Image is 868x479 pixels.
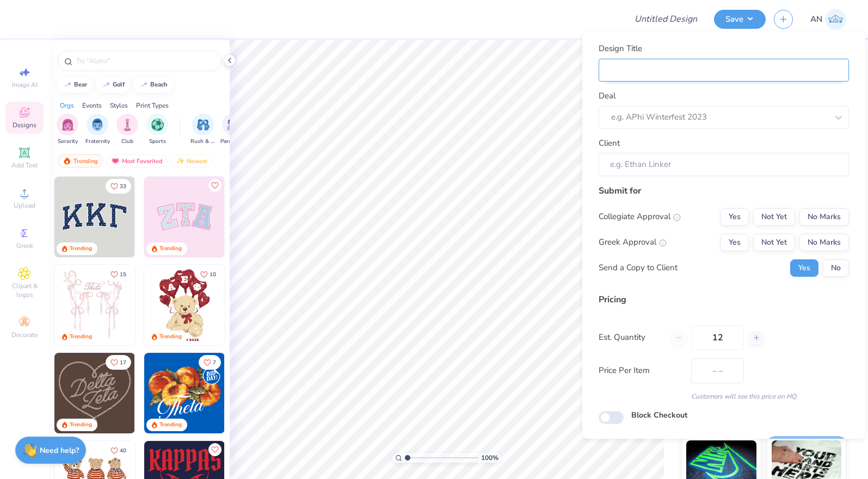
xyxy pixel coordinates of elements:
[120,184,126,189] span: 33
[120,360,126,365] span: 17
[721,208,749,226] button: Yes
[54,265,135,345] img: 83dda5b0-2158-48ca-832c-f6b4ef4c4536
[106,443,131,458] button: Like
[120,272,126,277] span: 15
[144,353,225,433] img: 8659caeb-cee5-4a4c-bd29-52ea2f761d42
[753,234,795,251] button: Not Yet
[106,267,131,282] button: Like
[12,80,38,89] span: Image AI
[599,236,667,248] div: Greek Approval
[599,184,849,197] div: Submit for
[54,353,135,433] img: 12710c6a-dcc0-49ce-8688-7fe8d5f96fe2
[224,353,305,433] img: f22b6edb-555b-47a9-89ed-0dd391bfae4f
[599,391,849,401] div: Customers will see this price on HQ.
[197,119,210,131] img: Rush & Bid Image
[70,421,92,429] div: Trending
[227,119,239,131] img: Parent's Weekend Image
[106,355,131,370] button: Like
[199,355,221,370] button: Like
[85,114,110,146] div: filter for Fraternity
[63,157,71,165] img: trending.gif
[106,154,168,167] div: Most Favorited
[102,82,110,88] img: trend_line.gif
[85,114,110,146] button: filter button
[11,331,38,339] span: Decorate
[96,77,130,93] button: golf
[213,360,216,365] span: 7
[481,453,498,463] span: 100 %
[599,364,683,377] label: Price Per Item
[70,333,92,341] div: Trending
[599,42,642,55] label: Design Title
[171,154,212,167] div: Newest
[5,282,44,299] span: Clipart & logos
[721,234,749,251] button: Yes
[208,443,221,456] button: Like
[116,114,138,146] button: filter button
[85,138,110,146] span: Fraternity
[810,9,846,30] a: AN
[57,114,78,146] button: filter button
[139,82,148,88] img: trend_line.gif
[74,82,87,88] div: bear
[144,177,225,257] img: 9980f5e8-e6a1-4b4a-8839-2b0e9349023c
[134,265,215,345] img: d12a98c7-f0f7-4345-bf3a-b9f1b718b86e
[159,333,182,341] div: Trending
[75,55,214,66] input: Try "Alpha"
[220,138,245,146] span: Parent's Weekend
[106,179,131,194] button: Like
[691,325,744,350] input: – –
[58,154,103,167] div: Trending
[144,265,225,345] img: 587403a7-0594-4a7f-b2bd-0ca67a3ff8dd
[159,421,182,429] div: Trending
[82,101,102,110] div: Events
[799,234,849,251] button: No Marks
[753,208,795,226] button: Not Yet
[195,267,221,282] button: Like
[134,353,215,433] img: ead2b24a-117b-4488-9b34-c08fd5176a7b
[146,114,168,146] button: filter button
[113,82,125,88] div: golf
[714,10,766,29] button: Save
[91,119,103,131] img: Fraternity Image
[54,177,135,257] img: 3b9aba4f-e317-4aa7-a679-c95a879539bd
[61,119,74,131] img: Sorority Image
[136,101,169,110] div: Print Types
[63,82,72,88] img: trend_line.gif
[146,114,168,146] div: filter for Sports
[159,245,182,253] div: Trending
[224,177,305,257] img: 5ee11766-d822-42f5-ad4e-763472bf8dcf
[14,201,35,210] span: Upload
[176,157,184,165] img: Newest.gif
[13,121,36,129] span: Designs
[70,245,92,253] div: Trending
[626,8,706,30] input: Untitled Design
[60,101,74,110] div: Orgs
[116,114,138,146] div: filter for Club
[810,13,822,26] span: AN
[190,114,216,146] button: filter button
[224,265,305,345] img: e74243e0-e378-47aa-a400-bc6bcb25063a
[120,448,126,453] span: 40
[599,153,849,176] input: e.g. Ethan Linker
[110,101,128,110] div: Styles
[210,272,216,277] span: 10
[121,119,133,131] img: Club Image
[190,114,216,146] div: filter for Rush & Bid
[40,445,79,456] strong: Need help?
[220,114,245,146] button: filter button
[149,138,166,146] span: Sports
[150,82,168,88] div: beach
[599,137,620,150] label: Client
[16,241,33,250] span: Greek
[823,259,849,277] button: No
[134,177,215,257] img: edfb13fc-0e43-44eb-bea2-bf7fc0dd67f9
[133,77,173,93] button: beach
[799,208,849,226] button: No Marks
[190,138,216,146] span: Rush & Bid
[599,331,663,344] label: Est. Quantity
[57,114,78,146] div: filter for Sorority
[220,114,245,146] div: filter for Parent's Weekend
[208,179,221,192] button: Like
[599,90,615,102] label: Deal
